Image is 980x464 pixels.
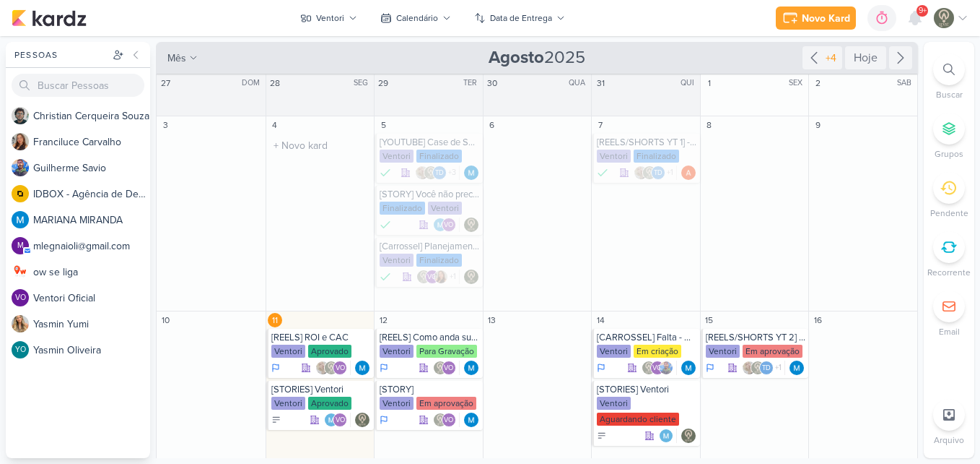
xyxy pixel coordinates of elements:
p: VO [15,294,26,302]
div: Thais de carvalho [759,361,774,375]
img: Guilherme Savio [659,361,673,375]
div: 27 [158,76,172,90]
span: +3 [447,167,456,179]
img: Leviê Agência de Marketing Digital [934,8,954,28]
div: Em aprovação [416,397,476,410]
img: Leviê Agência de Marketing Digital [433,361,447,375]
p: Buscar [936,88,963,101]
div: Colaboradores: Leviê Agência de Marketing Digital, Ventori Oficial, Franciluce Carvalho, Guilherm... [416,270,460,284]
li: Ctrl + F [924,53,974,101]
div: Responsável: MARIANA MIRANDA [464,361,478,375]
div: SEG [354,77,372,89]
img: Leviê Agência de Marketing Digital [424,166,438,180]
div: Em Andamento [706,362,714,374]
div: QUI [681,77,699,89]
div: Finalizado [380,270,391,284]
div: 2 [810,76,825,90]
div: [REELS/SHORTS YT 1] - Case de Sucesso [597,137,697,148]
div: Em Andamento [380,414,388,426]
img: kardz.app [12,9,87,27]
p: VO [444,417,453,424]
div: 9 [810,118,825,132]
p: Recorrente [927,266,971,279]
div: Ventori [597,397,631,410]
div: Yasmin Oliveira [12,341,29,358]
div: 29 [376,76,390,90]
img: IDBOX - Agência de Design [12,185,29,202]
div: SEX [789,77,807,89]
strong: Agosto [489,47,544,68]
img: MARIANA MIRANDA [789,361,804,375]
p: m [17,242,24,250]
span: mês [167,51,186,66]
div: Aprovado [308,345,351,358]
img: Leviê Agência de Marketing Digital [433,413,447,427]
img: Christian Cerqueira Souza [12,107,29,124]
img: MARIANA MIRANDA [659,429,673,443]
div: Ventori [706,345,740,358]
img: MARIANA MIRANDA [681,361,696,375]
div: Colaboradores: Sarah Violante, Leviê Agência de Marketing Digital, Ventori Oficial [315,361,351,375]
div: Y a s m i n Y u m i [33,317,150,332]
div: 7 [593,118,608,132]
img: MARIANA MIRANDA [464,413,478,427]
div: G u i l h e r m e S a v i o [33,160,150,176]
div: Responsável: Leviê Agência de Marketing Digital [681,429,696,443]
div: Pessoas [12,48,110,61]
div: 1 [702,76,717,90]
input: Buscar Pessoas [12,74,144,97]
div: Ventori Oficial [442,218,456,232]
div: TER [463,77,481,89]
img: Leviê Agência de Marketing Digital [464,218,478,232]
div: Hoje [845,46,886,69]
div: 6 [485,118,499,132]
div: Ventori Oficial [442,361,456,375]
input: + Novo kard [269,137,372,155]
div: 30 [485,76,499,90]
div: Responsável: MARIANA MIRANDA [355,361,369,375]
p: VO [427,274,437,281]
img: Sarah Violante [315,361,330,375]
div: Para Gravação [416,345,477,358]
img: Amanda ARAUJO [681,166,696,180]
p: Grupos [935,147,963,160]
p: VO [336,417,345,424]
div: 5 [376,118,390,132]
div: Colaboradores: Leviê Agência de Marketing Digital, Ventori Oficial, Guilherme Savio [642,361,677,375]
div: +4 [823,51,839,66]
div: Thais de carvalho [651,166,665,180]
div: Done [597,166,608,180]
div: [STORY] [380,384,480,395]
div: M A R I A N A M I R A N D A [33,212,150,228]
div: m l e g n a i o l i @ g m a i l . c o m [33,239,150,254]
div: Ventori [380,150,414,163]
div: Ventori [380,254,414,267]
div: [STORIES] Ventori [597,384,697,395]
div: Ventori [597,150,631,163]
div: mlegnaioli@gmail.com [12,237,29,254]
div: QUA [569,77,590,89]
div: Em Andamento [380,362,388,374]
div: 15 [702,313,717,327]
div: Finalizado [380,218,391,232]
img: Sarah Violante [634,166,648,180]
img: Leviê Agência de Marketing Digital [681,429,696,443]
div: Ventori Oficial [333,361,347,375]
div: Ventori [380,397,414,410]
div: Colaboradores: Sarah Violante, Leviê Agência de Marketing Digital, Thais de carvalho, Ventori Ofi... [415,166,460,180]
p: Email [939,325,960,338]
img: Yasmin Yumi [12,315,29,332]
div: Colaboradores: Leviê Agência de Marketing Digital, Ventori Oficial [433,361,460,375]
img: Leviê Agência de Marketing Digital [642,361,656,375]
div: [REELS/SHORTS YT 2] - Case de Sucesso [706,332,806,343]
img: ow se liga [12,263,29,280]
img: Leviê Agência de Marketing Digital [324,361,338,375]
div: Responsável: MARIANA MIRANDA [464,166,478,180]
div: Colaboradores: Leviê Agência de Marketing Digital, Ventori Oficial [433,413,460,427]
div: Y a s m i n O l i v e i r a [33,343,150,358]
p: Pendente [930,207,968,220]
div: [STORY] Você não precisa de um milagre. [380,189,480,200]
img: MARIANA MIRANDA [464,361,478,375]
img: Sarah Violante [415,166,429,180]
div: 14 [593,313,608,327]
